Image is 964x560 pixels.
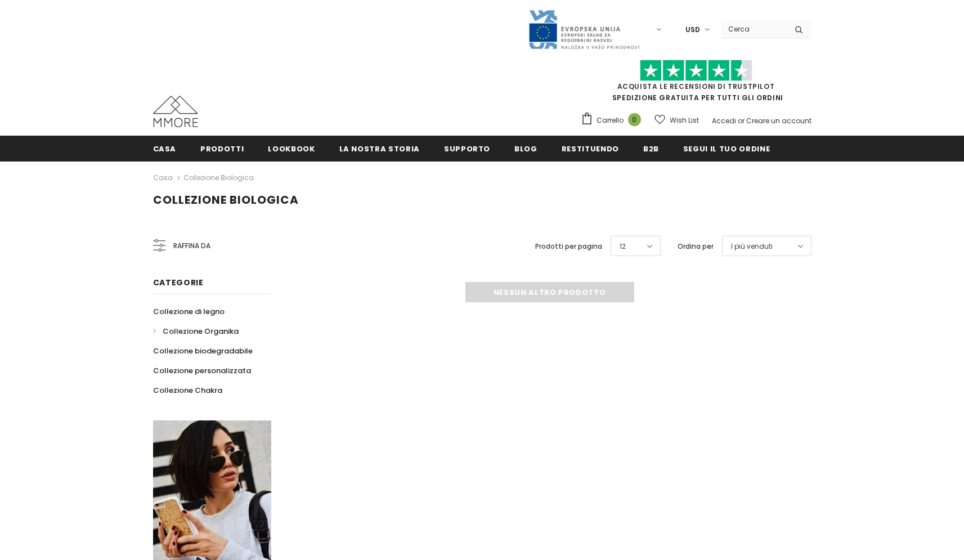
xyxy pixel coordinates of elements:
span: or [738,116,745,126]
span: Collezione di legno [153,306,225,317]
a: Segui il tuo ordine [683,136,770,161]
a: Collezione biodegradabile [153,341,253,361]
a: Collezione Organika [153,321,239,341]
span: Wish List [670,115,699,126]
span: Collezione Organika [163,326,239,337]
a: Accedi [712,116,736,126]
a: Creare un account [746,116,811,126]
a: Collezione Chakra [153,380,222,400]
span: USD [685,24,700,35]
a: Restituendo [562,136,619,161]
span: 0 [628,113,641,126]
a: Collezione di legno [153,302,225,321]
label: Prodotti per pagina [535,241,602,252]
span: Collezione Chakra [153,385,222,396]
a: Javni Razpis [528,24,640,34]
span: B2B [643,144,659,154]
a: Wish List [654,110,699,130]
span: Collezione biologica [153,192,299,208]
a: Blog [514,136,537,161]
input: Search Site [721,21,786,37]
a: La nostra storia [339,136,420,161]
span: Raffina da [173,240,210,252]
img: Javni Razpis [528,9,640,50]
span: I più venduti [731,241,773,252]
span: Categorie [153,277,204,288]
span: Restituendo [562,144,619,154]
span: Blog [514,144,537,154]
span: La nostra storia [339,144,420,154]
img: Casi MMORE [153,96,198,127]
a: Lookbook [268,136,315,161]
img: Fidati di Pilot Stars [640,60,752,82]
a: Collezione personalizzata [153,361,251,380]
a: B2B [643,136,659,161]
span: 12 [620,241,626,252]
a: Casa [153,136,177,161]
a: Acquista le recensioni di TrustPilot [617,82,775,91]
span: SPEDIZIONE GRATUITA PER TUTTI GLI ORDINI [581,65,811,102]
a: supporto [444,136,490,161]
span: Casa [153,144,177,154]
span: Collezione personalizzata [153,365,251,376]
a: Collezione biologica [183,173,254,182]
span: Lookbook [268,144,315,154]
span: Carrello [597,115,624,126]
span: supporto [444,144,490,154]
a: Carrello 0 [581,112,647,129]
label: Ordina per [678,241,714,252]
a: Casa [153,171,173,185]
span: Segui il tuo ordine [683,144,770,154]
span: Collezione biodegradabile [153,346,253,356]
a: Prodotti [200,136,244,161]
span: Prodotti [200,144,244,154]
